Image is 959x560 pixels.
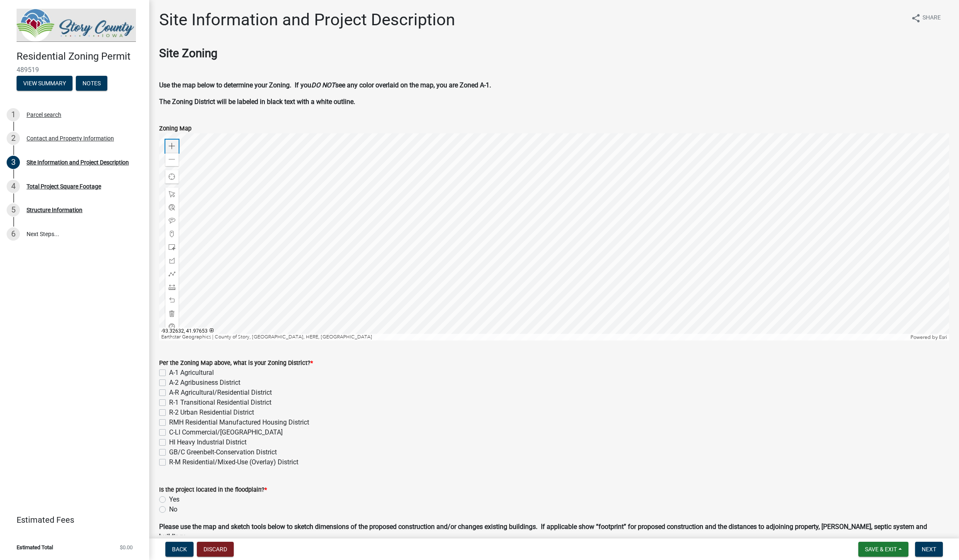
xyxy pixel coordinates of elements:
span: Back [172,546,187,553]
label: Is the project located in the floodplain? [159,487,267,493]
div: 4 [7,180,20,193]
div: 5 [7,203,20,217]
div: Powered by [908,334,949,340]
span: Share [923,13,941,23]
wm-modal-confirm: Notes [76,80,107,87]
strong: see any color overlaid on the map, you are Zoned A-1. [335,81,491,89]
label: No [169,504,177,514]
a: Estimated Fees [7,512,136,528]
div: Site Information and Project Description [27,159,129,165]
span: 489519 [17,66,133,74]
button: Next [915,542,943,557]
span: Estimated Total [17,545,53,550]
button: Notes [76,76,107,91]
span: $0.00 [120,545,133,550]
div: 2 [7,132,20,145]
wm-modal-confirm: Summary [17,80,73,87]
div: Contact and Property Information [27,135,114,141]
button: Discard [197,542,234,557]
label: Yes [169,495,179,504]
span: Save & Exit [865,546,897,553]
label: Zoning Map [159,126,191,132]
strong: DO NOT [311,81,335,89]
div: Structure Information [27,207,82,213]
button: View Summary [17,76,73,91]
div: Earthstar Geographics | County of Story, [GEOGRAPHIC_DATA], HERE, [GEOGRAPHIC_DATA] [159,334,908,340]
div: 6 [7,227,20,241]
strong: Site Zoning [159,46,218,60]
div: Zoom in [165,140,179,153]
button: Back [165,542,194,557]
strong: Use the map below to determine your Zoning. If you [159,81,311,89]
i: share [911,13,921,23]
strong: The Zoning District will be labeled in black text with a white outline. [159,98,355,106]
label: C-LI Commercial/[GEOGRAPHIC_DATA] [169,427,283,437]
label: GB/C Greenbelt-Conservation District [169,447,277,457]
label: R-M Residential/Mixed-Use (Overlay) District [169,457,298,467]
label: A-R Agricultural/Residential District [169,388,272,398]
div: Parcel search [27,112,61,118]
label: RMH Residential Manufactured Housing District [169,418,309,427]
h1: Site Information and Project Description [159,10,455,30]
span: Next [922,546,936,553]
label: R-2 Urban Residential District [169,408,254,418]
div: Zoom out [165,153,179,166]
button: Save & Exit [858,542,908,557]
a: Esri [939,334,947,340]
h4: Residential Zoning Permit [17,51,143,63]
strong: Please use the map and sketch tools below to sketch dimensions of the proposed construction and/o... [159,523,927,541]
label: HI Heavy Industrial District [169,437,247,447]
div: Total Project Square Footage [27,183,101,189]
img: Story County, Iowa [17,9,136,42]
div: Find my location [165,170,179,183]
label: Per the Zoning Map above, what is your Zoning District? [159,360,313,366]
label: A-1 Agricultural [169,368,214,378]
button: shareShare [904,10,947,26]
label: R-1 Transitional Residential District [169,398,271,408]
div: 3 [7,156,20,169]
label: A-2 Agribusiness District [169,378,240,388]
div: 1 [7,108,20,121]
